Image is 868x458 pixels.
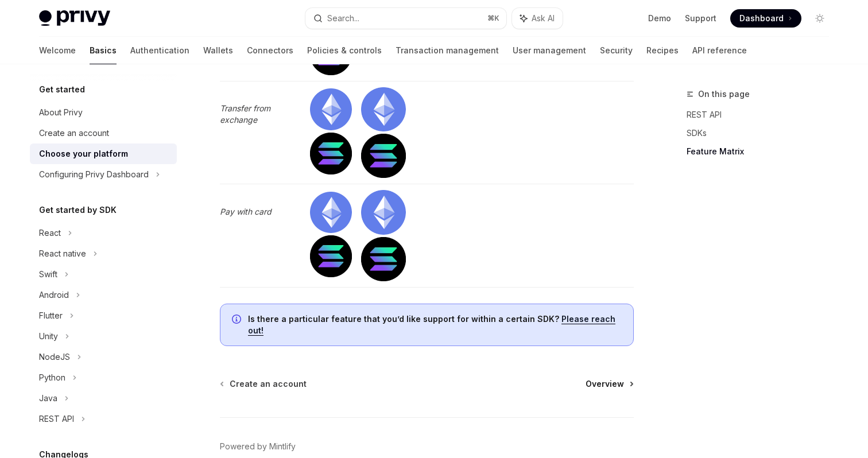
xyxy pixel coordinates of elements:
[39,391,57,405] div: Java
[39,412,74,426] div: REST API
[361,190,405,234] img: ethereum.png
[39,147,128,161] div: Choose your platform
[39,168,149,181] div: Configuring Privy Dashboard
[30,102,177,123] a: About Privy
[648,13,671,24] a: Demo
[39,371,65,385] div: Python
[220,103,270,125] em: Transfer from exchange
[513,37,586,64] a: User management
[307,37,382,64] a: Policies & controls
[248,314,559,324] strong: Is there a particular feature that you’d like support for within a certain SDK?
[646,37,679,64] a: Recipes
[687,124,838,142] a: SDKs
[39,226,61,240] div: React
[305,8,506,29] button: Search...⌘K
[39,37,76,64] a: Welcome
[361,237,405,281] img: solana.png
[39,83,85,96] h5: Get started
[310,133,352,174] img: solana.png
[532,13,555,24] span: Ask AI
[487,14,499,23] span: ⌘ K
[39,247,86,261] div: React native
[130,37,189,64] a: Authentication
[310,192,352,234] img: ethereum.png
[39,309,63,323] div: Flutter
[310,235,352,277] img: solana.png
[39,106,83,119] div: About Privy
[30,123,177,143] a: Create an account
[687,106,838,124] a: REST API
[220,441,296,452] a: Powered by Mintlify
[39,267,57,281] div: Swift
[692,37,747,64] a: API reference
[39,350,70,364] div: NodeJS
[39,126,109,140] div: Create an account
[600,37,633,64] a: Security
[39,10,110,26] img: light logo
[203,37,233,64] a: Wallets
[247,37,293,64] a: Connectors
[586,378,633,390] a: Overview
[739,13,784,24] span: Dashboard
[230,378,307,390] span: Create an account
[730,9,801,28] a: Dashboard
[361,134,405,178] img: solana.png
[396,37,499,64] a: Transaction management
[220,207,272,216] em: Pay with card
[39,203,117,217] h5: Get started by SDK
[221,378,307,390] a: Create an account
[39,288,69,302] div: Android
[90,37,117,64] a: Basics
[30,143,177,164] a: Choose your platform
[248,314,615,336] a: Please reach out!
[698,87,750,101] span: On this page
[327,11,359,25] div: Search...
[39,329,58,343] div: Unity
[232,315,243,326] svg: Info
[310,88,352,130] img: ethereum.png
[685,13,716,24] a: Support
[361,87,405,131] img: ethereum.png
[687,142,838,161] a: Feature Matrix
[512,8,563,29] button: Ask AI
[586,378,624,390] span: Overview
[811,9,829,28] button: Toggle dark mode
